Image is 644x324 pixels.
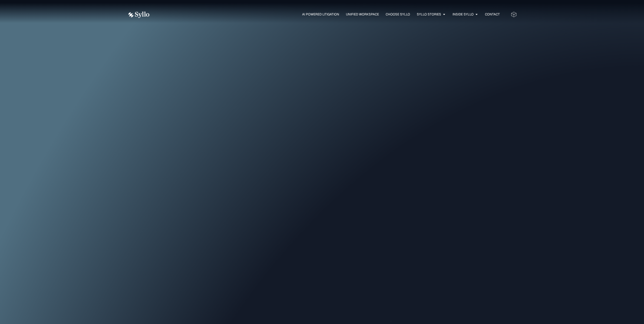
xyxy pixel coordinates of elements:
[160,12,500,17] div: Menu Toggle
[453,12,474,17] a: Inside Syllo
[485,12,500,17] a: Contact
[346,12,379,17] a: Unified Workspace
[417,12,441,17] a: Syllo Stories
[127,11,150,18] img: white logo
[302,12,339,17] a: AI Powered Litigation
[160,12,500,17] nav: Menu
[386,12,410,17] a: Choose Syllo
